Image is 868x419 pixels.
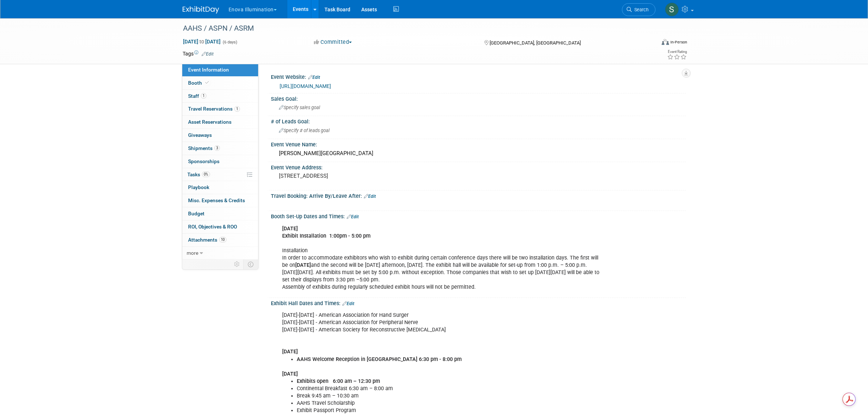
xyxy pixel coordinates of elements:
a: Event Information [182,64,258,76]
span: Specify sales goal [279,105,320,110]
b: [DATE] [295,262,311,268]
a: Asset Reservations [182,116,258,128]
a: Budget [182,207,258,220]
span: Giveaways [188,132,212,138]
a: Misc. Expenses & Credits [182,194,258,207]
a: Booth [182,77,258,89]
div: Booth Set-Up Dates and Times: [271,211,686,220]
b: AAHS Welcome Reception in [GEOGRAPHIC_DATA] 6:30 pm - 8:00 pm [297,356,462,362]
i: Booth reservation complete [205,81,209,85]
span: Search [632,7,649,12]
span: Playbook [188,184,209,190]
li: Continental Breakfast 6:30 am – 8:00 am [297,385,601,392]
span: 3 [214,145,220,151]
a: Edit [342,301,354,306]
span: Travel Reservations [188,106,240,112]
div: AAHS / ASPN / ASRM [180,22,645,35]
a: Giveaways [182,129,258,142]
span: 1 [201,93,206,99]
span: Tasks [187,172,210,177]
a: Edit [202,51,214,57]
span: Attachments [188,237,226,243]
div: Installation In order to accommodate exhibitors who wish to exhibit during certain conference day... [277,222,606,295]
a: Staff1 [182,90,258,103]
li: Exhibit Passport Program [297,407,601,414]
span: Budget [188,211,205,216]
span: 1 [234,106,240,112]
div: Travel Booking: Arrive By/Leave After: [271,191,686,200]
a: Search [622,3,655,16]
span: Misc. Expenses & Credits [188,197,245,203]
b: [DATE] [282,349,298,355]
li: AAHS Travel Scholarship [297,400,601,407]
span: 0% [202,172,210,177]
b: Exhibit Installation 1:00pm - 5:00 pm [282,233,370,239]
span: [GEOGRAPHIC_DATA], [GEOGRAPHIC_DATA] [490,40,581,46]
div: Event Format [612,38,688,49]
div: Exhibit Hall Dates and Times: [271,298,686,307]
button: Committed [311,38,355,46]
a: [URL][DOMAIN_NAME] [280,83,331,89]
span: to [198,39,205,45]
img: ExhibitDay [183,6,219,14]
b: Exhibits open 6:00 am – 12:30 pm [297,378,380,384]
span: ROI, Objectives & ROO [188,224,237,230]
span: [DATE] [DATE] [183,38,221,45]
div: Sales Goal: [271,93,686,103]
a: Edit [308,75,320,80]
a: Travel Reservations1 [182,103,258,115]
div: Event Rating [667,50,687,54]
a: ROI, Objectives & ROO [182,220,258,233]
span: (6 days) [222,40,237,45]
a: Sponsorships [182,155,258,168]
div: Event Venue Name: [271,139,686,148]
div: # of Leads Goal: [271,116,686,125]
span: Asset Reservations [188,119,231,125]
b: [DATE] [282,371,298,377]
a: Edit [364,194,376,199]
div: [PERSON_NAME][GEOGRAPHIC_DATA] [276,148,680,159]
span: more [187,250,198,256]
td: Tags [183,50,214,57]
a: Shipments3 [182,142,258,155]
span: Specify # of leads goal [279,128,330,133]
span: Sponsorships [188,158,219,164]
span: Event Information [188,67,229,73]
div: Event Website: [271,72,686,81]
a: Playbook [182,181,258,194]
td: Personalize Event Tab Strip [231,260,244,269]
img: Scott Green [665,3,679,16]
span: Booth [188,80,210,86]
b: [DATE] [282,226,298,232]
td: Toggle Event Tabs [243,260,258,269]
a: Tasks0% [182,168,258,181]
a: Attachments10 [182,234,258,246]
li: Break 9:45 am – 10:30 am [297,392,601,400]
div: Event Venue Address: [271,162,686,171]
span: Shipments [188,145,220,151]
span: 10 [219,237,226,242]
a: more [182,247,258,260]
span: Staff [188,93,206,99]
a: Edit [347,214,359,219]
pre: [STREET_ADDRESS] [279,173,436,179]
img: Format-Inperson.png [662,39,669,45]
div: In-Person [670,39,687,45]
